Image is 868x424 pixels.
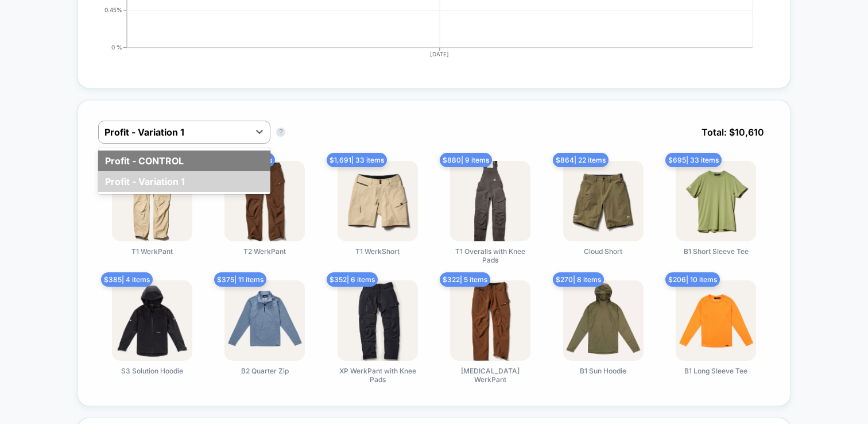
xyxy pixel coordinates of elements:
[101,272,153,287] span: $ 385 | 4 items
[430,51,449,57] tspan: [DATE]
[112,161,192,241] img: T1 WerkPant
[338,161,418,241] img: T1 WerkShort
[665,153,722,167] span: $ 695 | 33 items
[112,280,192,361] img: S3 Solution Hoodie
[676,280,756,361] img: B1 Long Sleeve Tee
[104,6,122,13] tspan: 0.45%
[553,153,609,167] span: $ 864 | 22 items
[241,367,289,386] span: B2 Quarter Zip
[665,272,720,287] span: $ 206 | 10 items
[338,280,418,361] img: XP WerkPant with Knee Pads
[440,153,492,167] span: $ 880 | 9 items
[131,247,173,266] span: T1 WerkPant
[111,44,122,51] tspan: 0 %
[121,367,183,386] span: S3 Solution Hoodie
[355,247,400,266] span: T1 WerkShort
[584,247,622,266] span: Cloud Short
[580,367,626,386] span: B1 Sun Hoodie
[563,161,644,241] img: Cloud Short
[447,247,533,266] span: T1 Overalls with Knee Pads
[276,128,285,137] button: ?
[440,272,490,287] span: $ 322 | 5 items
[696,121,770,144] span: Total: $ 10,610
[98,171,270,192] div: Profit - Variation 1
[684,367,747,386] span: B1 Long Sleeve Tee
[553,272,604,287] span: $ 270 | 8 items
[450,161,530,241] img: T1 Overalls with Knee Pads
[327,272,378,287] span: $ 352 | 6 items
[676,161,756,241] img: B1 Short Sleeve Tee
[335,367,421,386] span: XP WerkPant with Knee Pads
[224,280,305,361] img: B2 Quarter Zip
[447,367,533,386] span: [MEDICAL_DATA] WerkPant
[243,247,286,266] span: T2 WerkPant
[98,151,270,171] div: Profit - CONTROL
[327,153,387,167] span: $ 1,691 | 33 items
[684,247,749,266] span: B1 Short Sleeve Tee
[224,161,305,241] img: T2 WerkPant
[450,280,530,361] img: T3 WerkPant
[214,272,266,287] span: $ 375 | 11 items
[563,280,644,361] img: B1 Sun Hoodie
